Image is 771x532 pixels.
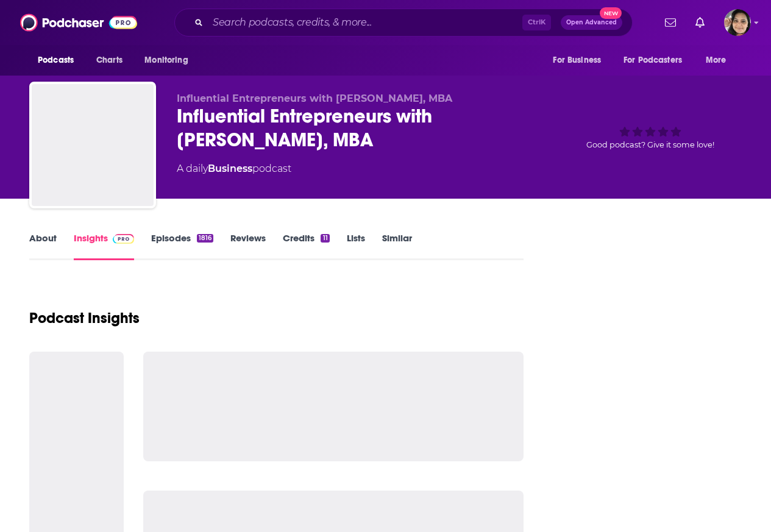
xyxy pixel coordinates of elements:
[197,234,213,243] div: 1816
[38,52,74,69] span: Podcasts
[174,9,633,37] div: Search podcasts, credits, & more...
[660,12,681,33] a: Show notifications dropdown
[113,234,134,244] img: Podchaser Pro
[96,52,123,69] span: Charts
[177,93,452,104] span: Influential Entrepreneurs with [PERSON_NAME], MBA
[691,12,709,33] a: Show notifications dropdown
[321,234,329,243] div: 11
[88,49,130,72] a: Charts
[151,232,213,260] a: Episodes1816
[20,11,137,34] img: Podchaser - Follow, Share and Rate Podcasts
[177,161,291,176] div: A daily podcast
[522,15,551,30] span: Ctrl K
[724,9,751,36] span: Logged in as shelbyjanner
[561,15,622,30] button: Open AdvancedNew
[347,232,365,260] a: Lists
[724,9,751,36] button: Show profile menu
[566,20,617,26] span: Open Advanced
[724,9,751,36] img: User Profile
[74,232,134,260] a: InsightsPodchaser Pro
[208,163,252,174] a: Business
[29,309,140,327] h1: Podcast Insights
[29,49,90,72] button: open menu
[697,49,742,72] button: open menu
[144,52,188,69] span: Monitoring
[559,93,742,168] div: Good podcast? Give it some love!
[624,52,682,69] span: For Podcasters
[208,13,522,32] input: Search podcasts, credits, & more...
[586,140,714,149] span: Good podcast? Give it some love!
[136,49,204,72] button: open menu
[706,52,727,69] span: More
[616,49,700,72] button: open menu
[544,49,616,72] button: open menu
[29,232,57,260] a: About
[283,232,329,260] a: Credits11
[600,7,622,19] span: New
[230,232,266,260] a: Reviews
[382,232,412,260] a: Similar
[553,52,601,69] span: For Business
